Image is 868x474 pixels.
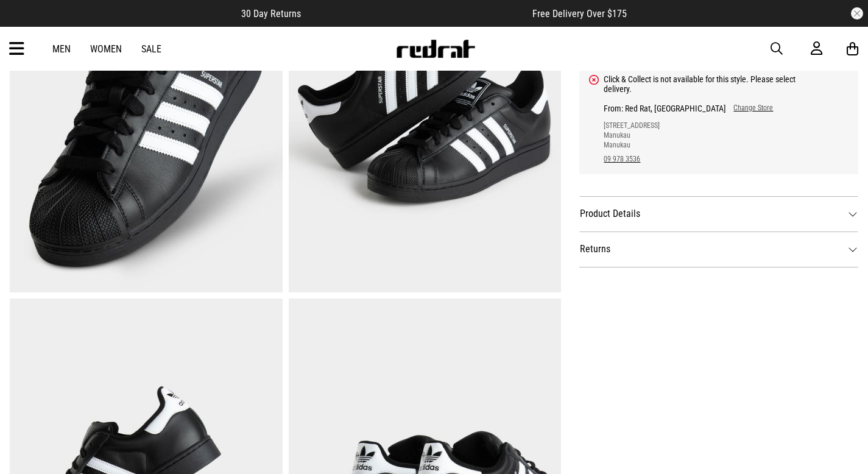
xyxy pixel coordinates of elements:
[10,5,46,41] button: Open LiveChat chat widget
[579,196,858,232] dt: Product Details
[532,8,627,19] span: Free Delivery Over $175
[90,43,122,55] a: Women
[395,40,476,58] img: Redrat logo
[325,7,508,19] iframe: Customer reviews powered by Trustpilot
[141,43,161,55] a: Sale
[604,99,849,113] span: From: Red Rat, [GEOGRAPHIC_DATA]
[241,8,301,19] span: 30 Day Returns
[726,104,773,113] a: Change Store
[604,155,640,163] a: 09 978 3536
[604,74,810,94] p: Click & Collect is not available for this style. Please select delivery.
[604,121,849,150] p: [STREET_ADDRESS] Manukau Manukau
[579,232,858,267] dt: Returns
[52,43,71,55] a: Men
